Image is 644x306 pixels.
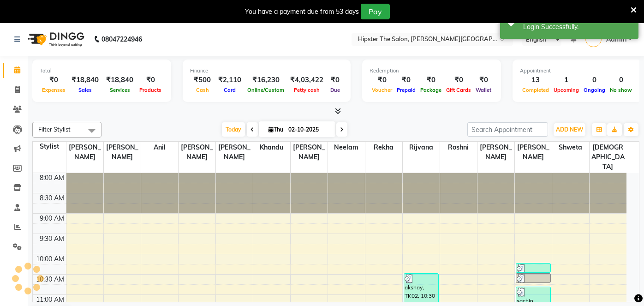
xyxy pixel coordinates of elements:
div: 8:00 AM [38,173,66,183]
span: Voucher [370,87,394,93]
span: [PERSON_NAME] [104,142,141,163]
input: 2025-10-02 [286,123,332,137]
img: Admin [585,31,602,47]
span: [DEMOGRAPHIC_DATA] [590,142,627,173]
span: [PERSON_NAME] [477,142,514,163]
span: Wallet [473,87,494,93]
span: [PERSON_NAME] [216,142,253,163]
span: Roshni [440,142,477,153]
div: Appointment [520,67,634,75]
img: logo [24,26,87,52]
span: No show [608,87,634,93]
button: Pay [361,4,390,19]
div: 9:00 AM [38,214,66,223]
span: Khandu [253,142,290,153]
b: 08047224946 [101,26,142,52]
span: Petty cash [292,87,322,93]
div: ₹0 [40,75,68,85]
span: Services [107,87,132,93]
span: Sales [76,87,94,93]
span: Shweta [552,142,589,153]
span: rekha [365,142,402,153]
div: 9:30 AM [38,234,66,244]
span: Admin [606,35,626,44]
span: [PERSON_NAME] [179,142,215,163]
span: Products [137,87,164,93]
div: ₹2,110 [215,75,245,85]
span: Gift Cards [444,87,473,93]
span: Package [418,87,444,93]
div: ₹0 [370,75,394,85]
span: Today [222,122,245,137]
div: ₹18,840 [68,75,102,85]
div: ₹0 [418,75,444,85]
div: 11:00 AM [34,295,66,305]
div: ₹18,840 [102,75,137,85]
div: Stylist [33,142,66,151]
span: Upcoming [551,87,581,93]
div: ₹0 [394,75,418,85]
div: ₹0 [327,75,343,85]
span: Expenses [40,87,68,93]
div: Finance [190,67,343,75]
span: rijvana [403,142,440,153]
div: 13 [520,75,551,85]
span: ADD NEW [556,126,583,133]
div: ₹4,03,422 [286,75,327,85]
span: Cash [194,87,211,93]
span: Filter Stylist [38,126,71,133]
button: ADD NEW [554,123,585,136]
span: anil [141,142,178,153]
span: [PERSON_NAME] [515,142,552,163]
div: 8:30 AM [38,193,66,203]
div: You have a payment due from 53 days [245,7,359,17]
span: [PERSON_NAME] [291,142,328,163]
span: Due [328,87,342,93]
div: ₹0 [473,75,494,85]
span: Thu [266,126,286,133]
div: akshay, TK02, 10:15 AM-10:30 AM, Hair Wash & Blast Dry Hair Wash & Blast Dry - Men's [516,264,550,272]
div: Total [40,67,164,75]
div: ₹16,230 [245,75,286,85]
div: akshay, TK02, 10:30 AM-10:45 AM, Men's Grooming Men's Shave - Junior Stylist [516,274,550,282]
div: ₹500 [190,75,215,85]
div: ₹0 [137,75,164,85]
div: Login Successfully. [523,22,632,32]
div: Redemption [370,67,494,75]
div: 1 [551,75,581,85]
span: Ongoing [581,87,608,93]
input: Search Appointment [467,122,548,137]
span: neelam [328,142,365,153]
span: Online/Custom [245,87,286,93]
div: 0 [581,75,608,85]
div: 10:00 AM [34,254,66,264]
div: 10:30 AM [34,275,66,284]
span: Completed [520,87,551,93]
span: [PERSON_NAME] [66,142,103,163]
div: ₹0 [444,75,473,85]
span: Card [221,87,238,93]
span: Prepaid [394,87,418,93]
div: 0 [608,75,634,85]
